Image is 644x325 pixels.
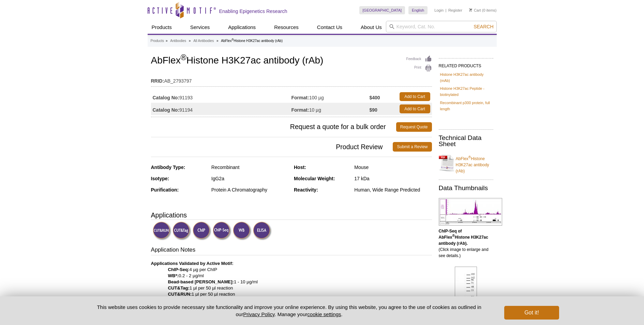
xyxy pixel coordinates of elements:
a: Login [434,8,444,13]
img: ChIP Validated [193,222,211,240]
span: Search [474,24,493,29]
sup: ® [468,155,471,159]
img: AbFlex<sup>®</sup> Histone H3K27ac antibody (rAb) tested by Western blot. [455,267,477,320]
li: » [189,39,191,43]
p: (Click image to enlarge and see details.) [439,228,493,259]
h2: Technical Data Sheet [439,135,493,147]
li: » [216,39,219,43]
span: Product Review [151,142,393,152]
div: IgG2a [211,175,289,182]
strong: Purification: [151,187,179,193]
td: 91194 [151,103,291,115]
img: Enzyme-linked Immunosorbent Assay Validated [253,222,272,240]
strong: RRID: [151,78,164,84]
a: Add to Cart [400,104,430,113]
a: Applications [224,21,260,34]
h3: Application Notes [151,246,432,255]
img: CUT&Tag Validated [173,222,191,240]
div: Protein A Chromatography [211,187,289,193]
a: Products [148,21,176,34]
sup: ® [452,234,455,238]
td: 10 µg [291,103,370,115]
img: ChIP-Seq Validated [213,222,231,240]
img: Your Cart [469,8,472,12]
li: (0 items) [469,6,497,14]
b: Applications Validated by Active Motif: [151,261,234,266]
button: cookie settings [307,311,341,317]
span: Request a quote for a bulk order [151,122,396,132]
h2: Data Thumbnails [439,185,493,191]
input: Keyword, Cat. No. [386,21,497,32]
a: All Antibodies [193,38,214,44]
button: Got it! [504,306,559,320]
a: About Us [357,21,386,34]
li: AbFlex Histone H3K27ac antibody (rAb) [221,39,283,43]
button: Search [471,24,495,30]
strong: CUT&Tag: [168,285,190,291]
a: Cart [469,8,481,13]
strong: Reactivity: [294,187,318,193]
sup: ® [181,53,186,62]
a: Submit a Review [393,142,432,152]
a: English [408,6,428,14]
strong: Molecular Weight: [294,176,335,181]
p: This website uses cookies to provide necessary site functionality and improve your online experie... [85,303,493,318]
img: Western Blot Validated [233,222,252,240]
img: AbFlex<sup>®</sup> Histone H3K27ac antibody (rAb) tested by ChIP-Seq. [439,198,502,226]
strong: Isotype: [151,176,169,181]
strong: Host: [294,165,306,170]
a: Services [186,21,214,34]
div: Mouse [354,164,432,170]
a: Feedback [406,55,432,63]
a: Contact Us [313,21,346,34]
strong: $400 [369,95,380,101]
sup: ® [231,38,234,41]
strong: Format: [291,95,309,101]
strong: ChIP-Seq: [168,267,190,272]
strong: Catalog No: [153,107,180,113]
div: Human, Wide Range Predicted [354,187,432,193]
h2: Enabling Epigenetics Research [219,8,287,14]
a: Print [406,65,432,72]
h3: Applications [151,210,432,220]
strong: Bead-based [PERSON_NAME]: [168,279,234,284]
h2: RELATED PRODUCTS [439,58,493,70]
li: | [446,6,447,14]
img: CUT&RUN Validated [153,222,171,240]
a: Register [448,8,462,13]
td: 91193 [151,90,291,103]
a: Resources [270,21,303,34]
a: [GEOGRAPHIC_DATA] [359,6,405,14]
td: 100 µg [291,90,370,103]
a: Histone H3K27ac antibody (mAb) [440,71,492,84]
div: Recombinant [211,164,289,170]
strong: Catalog No: [153,95,180,101]
a: Recombinant p300 protein, full length [440,100,492,112]
div: 17 kDa [354,175,432,182]
strong: Antibody Type: [151,165,185,170]
strong: $90 [369,107,377,113]
a: Antibodies [170,38,186,44]
h1: AbFlex Histone H3K27ac antibody (rAb) [151,55,432,67]
strong: CUT&RUN: [168,292,192,297]
li: » [166,39,168,43]
a: Histone H3K27ac Peptide - biotinylated [440,85,492,98]
b: ChIP-Seq of AbFlex Histone H3K27ac antibody (rAb). [439,229,488,246]
a: Products [151,38,164,44]
a: Request Quote [396,122,432,132]
strong: Format: [291,107,309,113]
a: Privacy Policy [243,311,274,317]
a: AbFlex®Histone H3K27ac antibody (rAb) [439,152,493,174]
td: AB_2793797 [151,74,432,85]
a: Add to Cart [400,92,430,101]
